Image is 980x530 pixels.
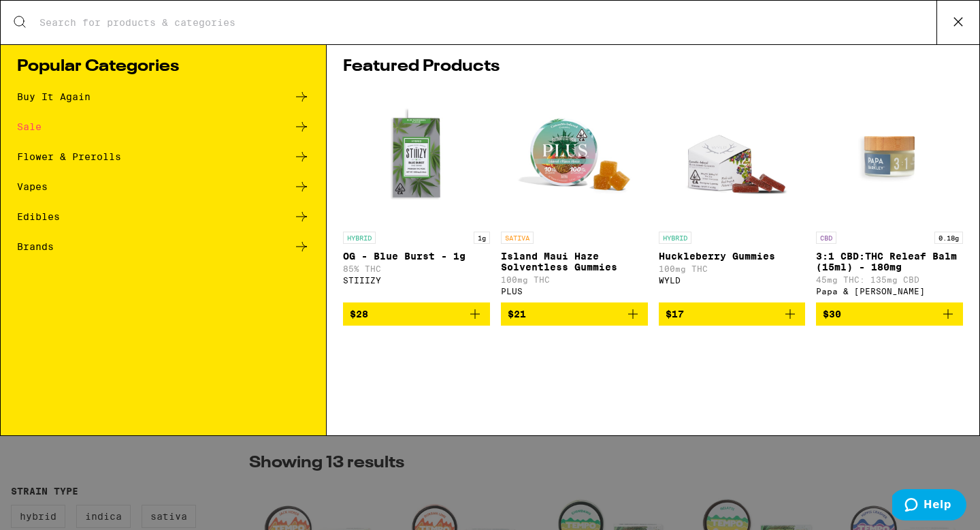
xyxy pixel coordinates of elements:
[17,59,310,75] h1: Popular Categories
[892,489,966,523] iframe: Opens a widget where you can find more information
[506,89,642,225] img: PLUS - Island Maui Haze Solventless Gummies
[17,178,310,195] a: Vapes
[501,232,534,244] p: SATIVA
[17,238,310,255] a: Brands
[17,208,310,225] a: Edibles
[659,276,806,285] div: WYLD
[474,232,490,244] p: 1g
[816,287,963,296] div: Papa & [PERSON_NAME]
[17,149,310,165] a: Flower & Prerolls
[816,302,963,326] button: Add to bag
[816,275,963,284] p: 45mg THC: 135mg CBD
[343,276,490,285] div: STIIIZY
[39,16,936,29] input: Search for products & categories
[17,212,60,221] div: Edibles
[659,89,806,302] a: Open page for Huckleberry Gummies from WYLD
[659,251,806,262] p: Huckleberry Gummies
[501,251,648,272] p: Island Maui Haze Solventless Gummies
[350,309,368,319] span: $28
[343,264,490,273] p: 85% THC
[343,232,376,244] p: HYBRID
[343,251,490,262] p: OG - Blue Burst - 1g
[343,59,963,75] h1: Featured Products
[17,89,310,105] a: Buy It Again
[659,302,806,326] button: Add to bag
[508,309,526,319] span: $21
[816,251,963,272] p: 3:1 CBD:THC Releaf Balm (15ml) - 180mg
[659,232,691,244] p: HYBRID
[343,89,490,302] a: Open page for OG - Blue Burst - 1g from STIIIZY
[823,309,841,319] span: $30
[501,287,648,296] div: PLUS
[17,242,54,251] div: Brands
[343,302,490,326] button: Add to bag
[501,275,648,284] p: 100mg THC
[17,119,310,135] a: Sale
[816,89,963,302] a: Open page for 3:1 CBD:THC Releaf Balm (15ml) - 180mg from Papa & Barkley
[17,122,42,131] div: Sale
[659,264,806,273] p: 100mg THC
[664,89,800,225] img: WYLD - Huckleberry Gummies
[348,89,485,225] img: STIIIZY - OG - Blue Burst - 1g
[17,92,91,102] div: Buy It Again
[17,152,121,161] div: Flower & Prerolls
[666,309,684,319] span: $17
[821,89,958,225] img: Papa & Barkley - 3:1 CBD:THC Releaf Balm (15ml) - 180mg
[17,182,48,191] div: Vapes
[501,89,648,302] a: Open page for Island Maui Haze Solventless Gummies from PLUS
[816,232,836,244] p: CBD
[934,232,963,244] p: 0.18g
[501,302,648,326] button: Add to bag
